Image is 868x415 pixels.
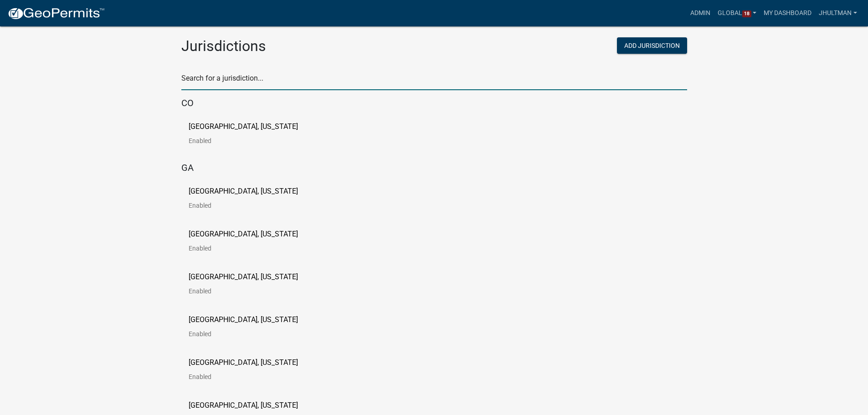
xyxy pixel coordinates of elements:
p: Enabled [189,138,313,144]
p: Enabled [189,245,313,251]
p: [GEOGRAPHIC_DATA], [US_STATE] [189,402,298,409]
a: My Dashboard [760,5,815,22]
p: [GEOGRAPHIC_DATA], [US_STATE] [189,188,298,195]
a: [GEOGRAPHIC_DATA], [US_STATE]Enabled [189,123,313,151]
p: Enabled [189,202,313,209]
p: [GEOGRAPHIC_DATA], [US_STATE] [189,359,298,366]
a: Admin [687,5,714,22]
a: [GEOGRAPHIC_DATA], [US_STATE]Enabled [189,273,313,302]
p: [GEOGRAPHIC_DATA], [US_STATE] [189,123,298,130]
p: Enabled [189,288,313,294]
h5: GA [181,162,687,173]
a: [GEOGRAPHIC_DATA], [US_STATE]Enabled [189,188,313,216]
h2: Jurisdictions [181,37,427,55]
span: 18 [742,10,751,18]
p: [GEOGRAPHIC_DATA], [US_STATE] [189,316,298,323]
button: Add Jurisdiction [617,37,687,54]
h5: CO [181,97,687,108]
a: Global18 [714,5,760,22]
p: Enabled [189,331,313,337]
a: [GEOGRAPHIC_DATA], [US_STATE]Enabled [189,359,313,387]
a: jhultman [815,5,861,22]
p: Enabled [189,374,313,380]
p: [GEOGRAPHIC_DATA], [US_STATE] [189,231,298,238]
a: [GEOGRAPHIC_DATA], [US_STATE]Enabled [189,316,313,344]
a: [GEOGRAPHIC_DATA], [US_STATE]Enabled [189,231,313,259]
p: [GEOGRAPHIC_DATA], [US_STATE] [189,273,298,281]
